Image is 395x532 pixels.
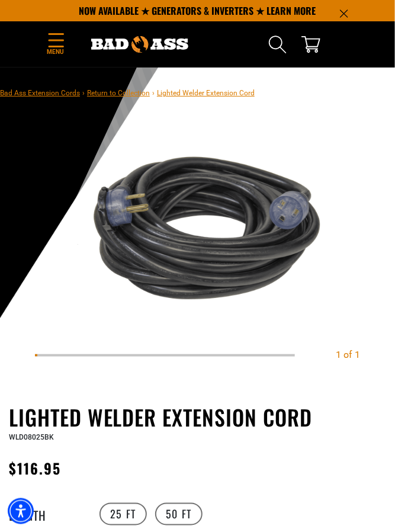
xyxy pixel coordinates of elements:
[8,498,34,524] div: Accessibility Menu
[82,89,85,97] span: ›
[9,405,386,430] h1: Lighted Welder Extension Cord
[155,503,203,525] label: 50 FT
[99,503,147,525] label: 25 FT
[336,348,360,362] div: 1 of 1
[91,36,189,52] img: Bad Ass Extension Cords
[9,458,62,479] span: $116.95
[87,89,150,97] a: Return to Collection
[35,120,361,336] img: black
[152,89,155,97] span: ›
[47,31,65,59] summary: Menu
[268,35,287,54] summary: Search
[157,89,255,97] span: Lighted Welder Extension Cord
[47,47,65,56] span: Menu
[301,35,320,54] a: cart
[9,433,54,441] span: WLD08025BK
